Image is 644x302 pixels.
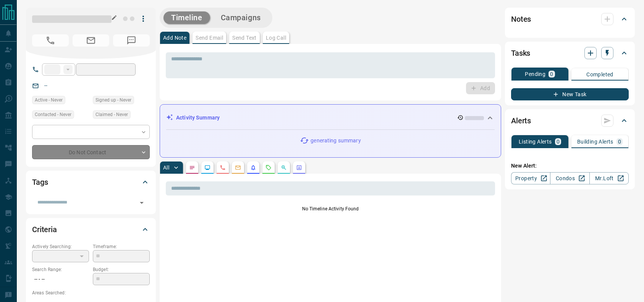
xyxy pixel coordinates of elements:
a: Property [511,172,550,184]
button: Campaigns [213,11,269,24]
p: No Timeline Activity Found [166,205,495,212]
p: Timeframe: [93,243,150,250]
div: Activity Summary [166,111,495,125]
span: Contacted - Never [35,111,71,118]
p: Areas Searched: [32,289,150,296]
button: Open [136,197,147,208]
svg: Requests [265,165,272,171]
h2: Tags [32,176,48,188]
p: All [163,165,169,170]
p: New Alert: [511,162,629,170]
h2: Alerts [511,115,531,127]
p: generating summary [311,137,361,145]
svg: Listing Alerts [250,165,256,171]
svg: Calls [220,165,226,171]
p: 0 [618,139,621,144]
svg: Notes [189,165,195,171]
span: No Email [73,34,109,47]
h2: Criteria [32,223,57,236]
p: Actively Searching: [32,243,89,250]
span: Active - Never [35,96,63,104]
svg: Emails [235,165,241,171]
svg: Lead Browsing Activity [204,165,210,171]
p: -- - -- [32,273,89,286]
a: Condos [550,172,589,184]
p: Completed [586,72,613,77]
p: Budget: [93,266,150,273]
p: Search Range: [32,266,89,273]
div: Tasks [511,44,629,62]
p: 0 [557,139,560,144]
a: Mr.Loft [589,172,629,184]
span: Signed up - Never [95,96,131,104]
a: -- [44,82,47,89]
p: Listing Alerts [519,139,552,144]
p: Building Alerts [577,139,613,144]
div: Do Not Contact [32,145,150,159]
p: Add Note [163,35,186,40]
div: Criteria [32,220,150,239]
svg: Opportunities [281,165,287,171]
h2: Notes [511,13,531,25]
div: Notes [511,10,629,28]
div: Alerts [511,111,629,130]
p: 0 [550,71,553,77]
span: Claimed - Never [95,111,128,118]
span: No Number [32,34,69,47]
button: New Task [511,88,629,100]
svg: Agent Actions [296,165,302,171]
button: Timeline [163,11,210,24]
h2: Tasks [511,47,530,59]
p: Activity Summary [176,114,220,122]
span: No Number [113,34,150,47]
p: Pending [525,71,545,77]
div: Tags [32,173,150,191]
